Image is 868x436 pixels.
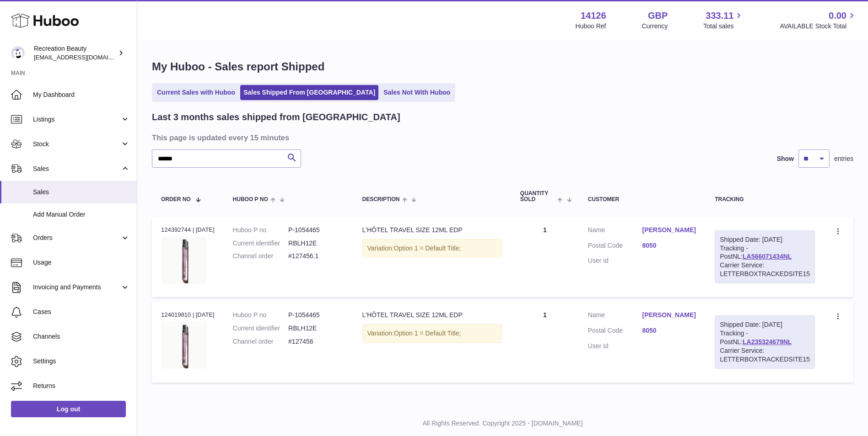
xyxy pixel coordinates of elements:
[11,46,25,60] img: customercare@recreationbeauty.com
[33,258,130,267] span: Usage
[33,188,130,197] span: Sales
[380,85,453,100] a: Sales Not With Huboo
[715,230,815,283] div: Tracking - PostNL:
[233,311,288,319] dt: Huboo P no
[233,226,288,234] dt: Huboo P no
[588,197,696,202] div: Customer
[829,10,846,22] span: 0.00
[362,311,502,319] div: L'HÔTEL TRAVEL SIZE 12ML EDP
[642,226,696,234] a: [PERSON_NAME]
[33,90,130,99] span: My Dashboard
[240,85,378,100] a: Sales Shipped From [GEOGRAPHIC_DATA]
[720,346,810,364] div: Carrier Service: LETTERBOXTRACKEDSITE15
[233,252,288,261] dt: Channel order
[394,245,461,252] span: Option 1 = Default Title;
[233,324,288,333] dt: Current identifier
[362,324,502,343] div: Variation:
[780,22,857,31] span: AVAILABLE Stock Total
[706,10,733,22] span: 333.11
[161,237,207,284] img: L_Hotel12mlEDP.jpg
[834,154,853,163] span: entries
[703,22,744,31] span: Total sales
[145,419,861,428] p: All Rights Reserved. Copyright 2025 - [DOMAIN_NAME]
[233,337,288,346] dt: Channel order
[362,197,400,202] span: Description
[288,226,344,234] dd: P-1054465
[642,311,696,319] a: [PERSON_NAME]
[33,308,130,316] span: Cases
[511,302,579,382] td: 1
[154,85,238,100] a: Current Sales with Huboo
[715,197,815,202] div: Tracking
[33,165,120,173] span: Sales
[233,197,268,202] span: Huboo P no
[588,326,642,337] dt: Postal Code
[581,10,606,22] strong: 14126
[511,217,579,297] td: 1
[288,252,344,261] dd: #127456.1
[362,226,502,234] div: L'HÔTEL TRAVEL SIZE 12ML EDP
[152,133,851,143] h3: This page is updated every 15 minutes
[588,342,642,351] dt: User Id
[777,154,794,163] label: Show
[520,191,555,202] span: Quantity Sold
[33,115,120,124] span: Listings
[642,326,696,335] a: 8050
[780,10,857,31] a: 0.00 AVAILABLE Stock Total
[362,239,502,258] div: Variation:
[720,320,810,329] div: Shipped Date: [DATE]
[152,111,400,123] h2: Last 3 months sales shipped from [GEOGRAPHIC_DATA]
[288,337,344,346] dd: #127456
[648,10,668,22] strong: GBP
[743,253,792,260] a: LA566071434NL
[161,311,215,319] div: 124019810 | [DATE]
[161,226,215,234] div: 124392744 | [DATE]
[588,241,642,252] dt: Postal Code
[161,197,191,202] span: Order No
[152,59,853,74] h1: My Huboo - Sales report Shipped
[394,330,461,337] span: Option 1 = Default Title;
[34,53,135,61] span: [EMAIL_ADDRESS][DOMAIN_NAME]
[33,382,130,390] span: Returns
[288,311,344,319] dd: P-1054465
[576,22,606,31] div: Huboo Ref
[33,210,130,219] span: Add Manual Order
[588,311,642,322] dt: Name
[34,44,116,62] div: Recreation Beauty
[720,261,810,278] div: Carrier Service: LETTERBOXTRACKEDSITE15
[33,140,120,149] span: Stock
[588,256,642,265] dt: User Id
[642,22,668,31] div: Currency
[642,241,696,250] a: 8050
[161,322,207,369] img: L_Hotel12mlEDP.jpg
[588,226,642,237] dt: Name
[715,315,815,368] div: Tracking - PostNL:
[11,401,126,417] a: Log out
[288,324,344,333] dd: RBLH12E
[720,235,810,244] div: Shipped Date: [DATE]
[33,332,130,341] span: Channels
[743,338,792,346] a: LA235324679NL
[33,357,130,366] span: Settings
[233,239,288,248] dt: Current identifier
[288,239,344,248] dd: RBLH12E
[33,234,120,242] span: Orders
[703,10,744,31] a: 333.11 Total sales
[33,283,120,292] span: Invoicing and Payments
